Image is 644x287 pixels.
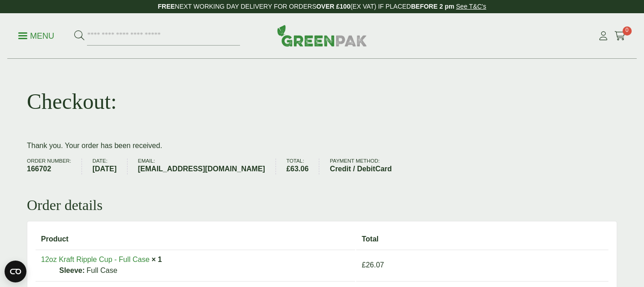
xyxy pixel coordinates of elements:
span: £ [362,261,366,269]
strong: × 1 [152,256,162,263]
strong: FREE [158,3,174,10]
p: Thank you. Your order has been received. [27,140,617,151]
th: Product [36,230,355,249]
li: Email: [138,159,276,174]
bdi: 26.07 [362,261,384,269]
a: 12oz Kraft Ripple Cup - Full Case [41,256,149,263]
p: Full Case [59,265,350,276]
h1: Checkout: [27,88,117,115]
i: Cart [614,31,626,41]
strong: Credit / DebitCard [330,164,392,174]
strong: [EMAIL_ADDRESS][DOMAIN_NAME] [138,164,265,174]
p: Menu [18,31,54,41]
strong: 166702 [27,164,71,174]
li: Total: [286,159,320,174]
i: My Account [598,31,609,41]
a: See T&C's [456,3,486,10]
button: Open CMP widget [5,261,26,282]
img: GreenPak Supplies [277,25,367,46]
bdi: 63.06 [286,165,309,173]
strong: BEFORE 2 pm [411,3,454,10]
li: Order number: [27,159,82,174]
a: Menu [18,31,54,40]
span: £ [286,165,291,173]
li: Payment method: [330,159,402,174]
span: 0 [623,26,632,36]
th: Total [356,230,608,249]
li: Date: [92,159,128,174]
strong: [DATE] [92,164,117,174]
strong: Sleeve: [59,265,85,276]
strong: OVER £100 [316,3,350,10]
h2: Order details [27,196,617,214]
a: 0 [614,29,626,43]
